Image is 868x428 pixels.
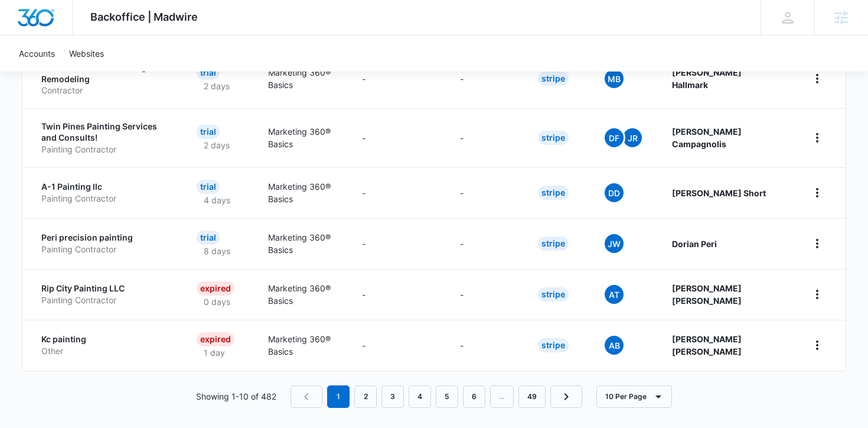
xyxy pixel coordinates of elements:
[197,180,220,194] div: Trial
[41,333,168,345] p: Kc painting
[41,333,168,356] a: Kc paintingOther
[538,236,569,251] div: Stripe
[808,234,827,253] button: home
[197,245,237,257] p: 8 days
[808,128,827,147] button: home
[605,336,624,355] span: AB
[197,194,237,206] p: 4 days
[41,85,168,96] p: Contractor
[538,72,569,86] div: Stripe
[672,188,766,198] strong: [PERSON_NAME] Short
[605,234,624,253] span: JW
[605,69,624,88] span: MB
[197,139,237,151] p: 2 days
[672,283,742,306] strong: [PERSON_NAME] [PERSON_NAME]
[605,285,624,304] span: At
[446,167,524,218] td: -
[197,332,234,346] div: Expired
[197,296,237,308] p: 0 days
[446,320,524,371] td: -
[446,108,524,167] td: -
[197,231,220,245] div: Trial
[291,385,582,408] nav: Pagination
[41,181,168,193] p: A-1 Painting llc
[354,385,377,408] a: Page 2
[605,183,624,202] span: DD
[446,49,524,108] td: -
[268,125,334,150] p: Marketing 360® Basics
[808,69,827,88] button: home
[538,186,569,200] div: Stripe
[197,80,237,92] p: 2 days
[197,125,220,139] div: Trial
[446,269,524,320] td: -
[62,35,111,72] a: Websites
[808,183,827,202] button: home
[41,345,168,357] p: Other
[381,385,404,408] a: Page 3
[518,385,546,408] a: Page 49
[41,244,168,255] p: Painting Contractor
[463,385,485,408] a: Page 6
[41,232,168,255] a: Peri precision paintingPainting Contractor
[41,181,168,204] a: A-1 Painting llcPainting Contractor
[409,385,431,408] a: Page 4
[197,66,220,80] div: Trial
[436,385,458,408] a: Page 5
[348,269,446,320] td: -
[41,193,168,205] p: Painting Contractor
[446,218,524,269] td: -
[808,285,827,304] button: home
[605,128,624,147] span: DF
[197,281,234,296] div: Expired
[41,61,168,85] p: [PERSON_NAME] Painting & Remodeling
[41,121,168,144] p: Twin Pines Painting Services and Consults!
[538,338,569,352] div: Stripe
[268,231,334,256] p: Marketing 360® Basics
[41,61,168,96] a: [PERSON_NAME] Painting & RemodelingContractor
[41,294,168,306] p: Painting Contractor
[41,144,168,155] p: Painting Contractor
[41,283,168,306] a: Rip City Painting LLCPainting Contractor
[268,66,334,91] p: Marketing 360® Basics
[41,232,168,244] p: Peri precision painting
[623,128,642,147] span: JR
[672,239,717,249] strong: Dorian Peri
[327,385,350,408] em: 1
[268,180,334,205] p: Marketing 360® Basics
[348,320,446,371] td: -
[348,108,446,167] td: -
[197,346,232,359] p: 1 day
[808,336,827,355] button: home
[196,390,276,403] p: Showing 1-10 of 482
[538,131,569,145] div: Stripe
[348,49,446,108] td: -
[12,35,62,72] a: Accounts
[348,167,446,218] td: -
[596,385,672,408] button: 10 Per Page
[41,121,168,155] a: Twin Pines Painting Services and Consults!Painting Contractor
[538,287,569,301] div: Stripe
[268,333,334,358] p: Marketing 360® Basics
[348,218,446,269] td: -
[672,334,742,356] strong: [PERSON_NAME] [PERSON_NAME]
[41,283,168,294] p: Rip City Painting LLC
[672,127,742,149] strong: [PERSON_NAME] Campagnolis
[268,282,334,307] p: Marketing 360® Basics
[90,11,198,23] span: Backoffice | Madwire
[550,385,582,408] a: Next Page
